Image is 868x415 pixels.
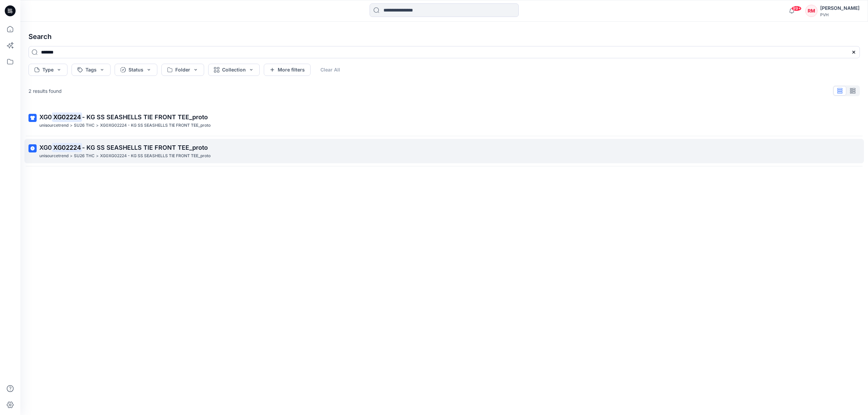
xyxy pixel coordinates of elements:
p: SU26 THC [74,122,95,129]
button: Status [115,64,157,76]
div: PVH [820,12,860,17]
p: > [96,152,99,160]
p: XG0XG02224 - KG SS SEASHELLS TIE FRONT TEE_proto [100,122,211,129]
div: [PERSON_NAME] [820,4,860,12]
p: XG0XG02224 - KG SS SEASHELLS TIE FRONT TEE_proto [100,152,211,160]
button: More filters [264,64,311,76]
p: unisourcetrend [39,122,68,129]
p: > [70,122,73,129]
div: RM [805,5,817,17]
button: Type [28,64,67,76]
p: unisourcetrend [39,152,68,160]
a: XG0XG02224- KG SS SEASHELLS TIE FRONT TEE_protounisourcetrend>SU26 THC>XG0XG02224 - KG SS SEASHEL... [24,139,864,164]
span: - KG SS SEASHELLS TIE FRONT TEE_proto [82,144,208,151]
p: > [96,122,99,129]
button: Tags [72,64,111,76]
mark: XG02224 [52,112,82,122]
a: XG0XG02224- KG SS SEASHELLS TIE FRONT TEE_protounisourcetrend>SU26 THC>XG0XG02224 - KG SS SEASHEL... [24,108,864,133]
span: 99+ [791,6,802,11]
span: - KG SS SEASHELLS TIE FRONT TEE_proto [82,113,208,121]
p: SU26 THC [74,152,95,160]
span: XG0 [39,144,52,151]
button: Folder [161,64,204,76]
span: XG0 [39,113,52,121]
mark: XG02224 [52,143,82,152]
p: 2 results found [28,87,62,95]
h4: Search [23,27,865,46]
button: Collection [208,64,260,76]
p: > [70,152,73,160]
